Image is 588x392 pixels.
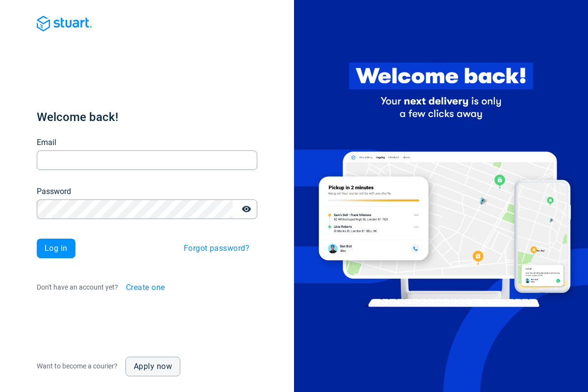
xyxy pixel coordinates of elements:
[184,245,249,252] span: Forgot password?
[126,284,165,292] span: Create one
[176,239,257,258] button: Forgot password?
[37,16,92,31] img: Blue logo
[37,283,118,291] span: Don't have an account yet?
[37,186,71,197] label: Password
[45,245,68,252] span: Log in
[118,278,173,297] button: Create one
[37,239,75,258] button: Log in
[37,362,118,370] span: Want to become a courier?
[37,109,257,125] h1: Welcome back!
[37,137,56,148] label: Email
[134,363,172,370] span: Apply now
[125,357,180,376] a: Apply now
